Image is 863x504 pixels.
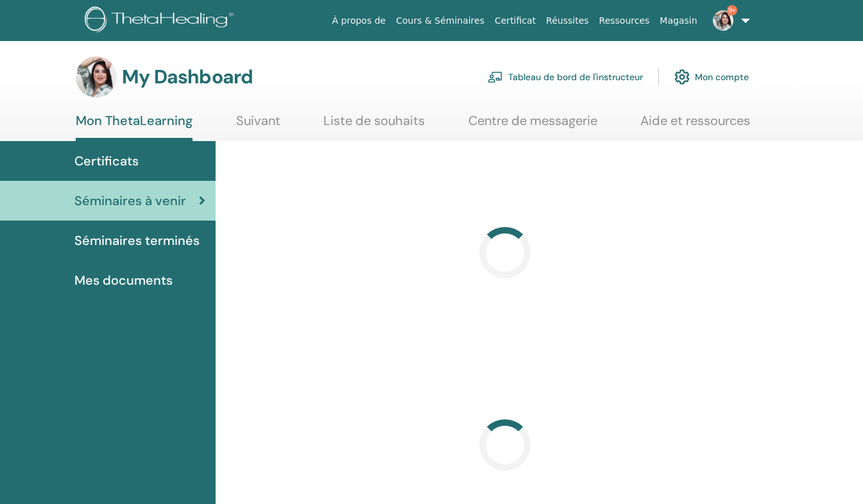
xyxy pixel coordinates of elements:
span: 9+ [727,5,737,15]
a: Centre de messagerie [468,113,597,138]
h3: My Dashboard [122,65,253,88]
a: Aide et ressources [640,113,750,138]
span: Séminaires terminés [74,231,200,250]
span: Séminaires à venir [74,191,186,210]
a: Mon compte [674,63,749,91]
span: Mes documents [74,271,173,290]
a: Ressources [594,9,655,33]
a: Liste de souhaits [323,113,425,138]
img: logo.png [85,6,238,35]
a: Tableau de bord de l'instructeur [488,63,643,91]
a: Mon ThetaLearning [76,113,192,141]
img: chalkboard-teacher.svg [488,71,503,83]
a: Cours & Séminaires [391,9,490,33]
img: default.jpg [76,56,117,97]
a: Suivant [236,113,280,138]
img: cog.svg [674,66,690,88]
a: Certificat [490,9,541,33]
a: À propos de [327,9,391,33]
a: Réussites [541,9,594,33]
span: Certificats [74,151,139,171]
a: Magasin [654,9,702,33]
img: default.jpg [713,10,733,31]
